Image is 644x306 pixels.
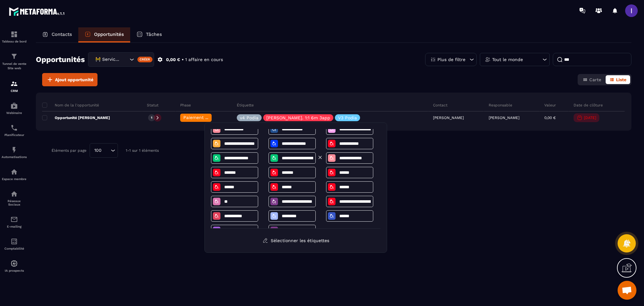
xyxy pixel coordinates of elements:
input: Search for option [104,147,109,154]
h2: Opportunités [36,53,85,66]
button: Sélectionner les étiquettes [258,235,334,246]
a: automationsautomationsEspace membre [2,163,27,185]
span: Carte [589,77,601,82]
span: Paiement reporté/échelonné [183,115,245,120]
p: IA prospects [2,269,27,272]
p: Contact [433,103,447,108]
p: Automatisations [2,155,27,159]
p: [PERSON_NAME] [489,116,519,120]
p: Opportunités [94,31,124,37]
p: v4 Podia [240,116,258,120]
img: formation [10,31,18,38]
img: automations [10,260,18,267]
a: social-networksocial-networkRéseaux Sociaux [2,185,27,211]
img: logo [9,6,65,17]
img: formation [10,53,18,60]
button: Ajout opportunité [42,73,97,86]
span: 🚧 Service Client [94,56,122,63]
p: 1-1 sur 1 éléments [126,148,159,153]
p: [DATE] [584,116,596,120]
p: 1 affaire en cours [185,57,223,63]
img: automations [10,102,18,110]
p: Tableau de bord [2,40,27,43]
div: Ouvrir le chat [618,281,636,300]
img: accountant [10,238,18,245]
span: Liste [616,77,626,82]
p: Espace membre [2,177,27,181]
a: emailemailE-mailing [2,211,27,233]
img: social-network [10,190,18,198]
p: Éléments par page [52,148,86,153]
div: Créer [137,57,153,62]
a: Opportunités [78,27,130,42]
a: formationformationTunnel de vente Site web [2,48,27,75]
p: • [182,57,184,63]
p: 1 [151,116,152,120]
a: formationformationCRM [2,75,27,97]
p: Phase [180,103,191,108]
div: Search for option [88,52,154,67]
a: formationformationTableau de bord [2,26,27,48]
p: Plus de filtre [437,57,465,62]
p: Opportunité [PERSON_NAME] [42,115,110,120]
p: Valeur [544,103,556,108]
p: [PERSON_NAME]. 1:1 6m 3app [266,116,330,120]
p: Contacts [52,31,72,37]
a: schedulerschedulerPlanificateur [2,119,27,141]
a: automationsautomationsAutomatisations [2,141,27,163]
img: email [10,216,18,223]
p: CRM [2,89,27,93]
input: Search for option [122,56,128,63]
button: Liste [606,75,630,84]
div: Search for option [90,143,118,158]
a: Contacts [36,27,78,42]
p: Comptabilité [2,247,27,250]
a: automationsautomationsWebinaire [2,97,27,119]
p: Nom de la l'opportunité [42,103,99,108]
span: Ajout opportunité [55,76,93,83]
img: formation [10,80,18,88]
p: Réseaux Sociaux [2,199,27,206]
img: automations [10,168,18,176]
p: Statut [147,103,158,108]
p: Tout le monde [492,57,523,62]
button: Carte [579,75,605,84]
p: V3 Podia [338,116,357,120]
img: scheduler [10,124,18,132]
p: Date de clôture [574,103,603,108]
p: 0,00 € [544,116,556,120]
p: E-mailing [2,225,27,228]
a: Tâches [130,27,168,42]
p: Responsable [489,103,512,108]
p: 0,00 € [166,57,180,63]
span: 100 [92,147,104,154]
p: Tâches [146,31,162,37]
p: Tunnel de vente Site web [2,62,27,71]
p: Planificateur [2,133,27,137]
p: Étiquette [237,103,254,108]
a: accountantaccountantComptabilité [2,233,27,255]
p: Webinaire [2,111,27,115]
img: automations [10,146,18,154]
